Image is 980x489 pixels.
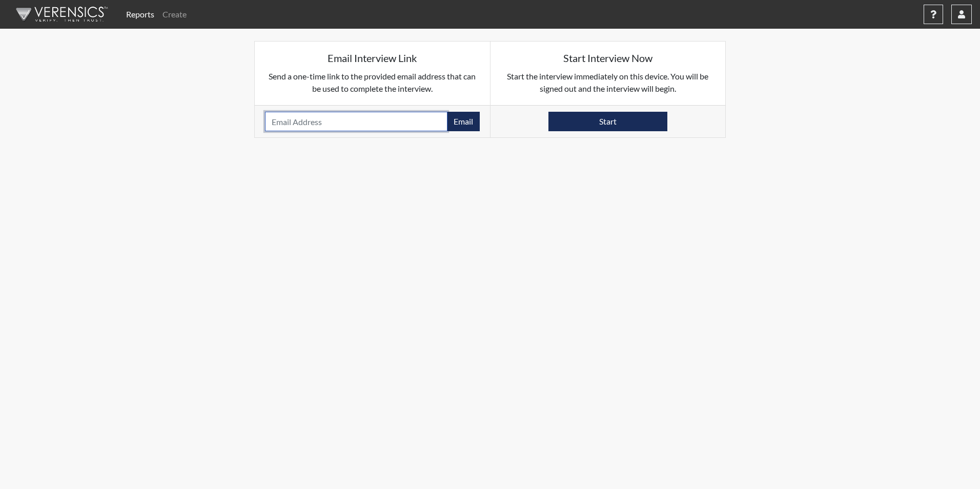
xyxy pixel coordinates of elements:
input: Email Address [265,112,447,131]
p: Send a one-time link to the provided email address that can be used to complete the interview. [265,70,480,95]
p: Start the interview immediately on this device. You will be signed out and the interview will begin. [501,70,716,95]
button: Start [548,112,667,131]
a: Create [158,4,191,25]
a: Reports [122,4,158,25]
button: Email [447,112,480,131]
h5: Email Interview Link [265,52,480,64]
h5: Start Interview Now [501,52,716,64]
